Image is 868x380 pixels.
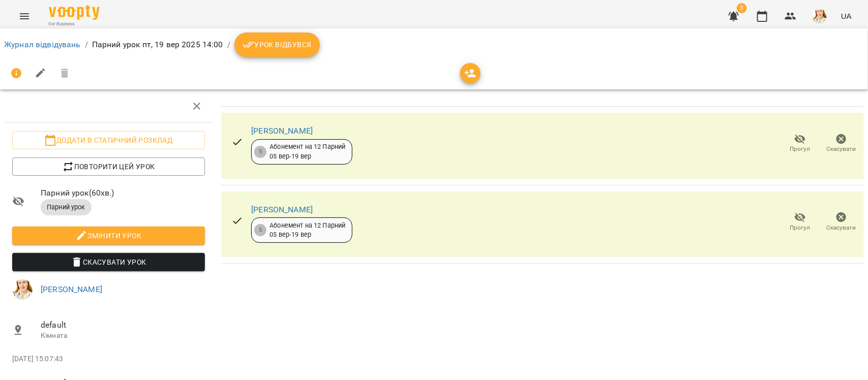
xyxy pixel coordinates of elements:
li: / [85,39,88,51]
span: Скасувати [827,224,856,232]
span: Скасувати Урок [20,256,197,268]
button: Урок відбувся [234,33,320,57]
span: Парний урок ( 60 хв. ) [41,187,205,199]
button: Прогул [780,208,821,236]
a: Журнал відвідувань [4,40,81,49]
img: 5d2379496a5cd3203b941d5c9ca6e0ea.jpg [12,279,33,300]
button: Скасувати [821,130,862,158]
img: Voopty Logo [49,5,100,20]
div: 5 [254,224,266,236]
div: 5 [254,146,266,158]
button: Скасувати [821,208,862,236]
div: Абонемент на 12 Парний 05 вер - 19 вер [270,142,345,161]
span: Парний урок [41,203,92,212]
span: Скасувати [827,145,856,153]
button: Прогул [780,130,821,158]
span: Додати в статичний розклад [20,134,197,146]
span: Прогул [790,224,811,232]
button: UA [837,7,856,25]
li: / [227,39,230,51]
button: Menu [12,4,37,28]
img: 5d2379496a5cd3203b941d5c9ca6e0ea.jpg [813,9,827,23]
a: [PERSON_NAME] [251,205,313,214]
span: Прогул [790,145,811,153]
span: Урок відбувся [243,39,312,51]
span: 3 [737,3,747,13]
div: Абонемент на 12 Парний 05 вер - 19 вер [270,221,345,240]
p: Парний урок пт, 19 вер 2025 14:00 [92,39,223,51]
nav: breadcrumb [4,33,864,57]
button: Додати в статичний розклад [12,131,205,149]
span: For Business [49,21,100,27]
button: Скасувати Урок [12,253,205,271]
span: Змінити урок [20,230,197,242]
button: Змінити урок [12,227,205,245]
span: UA [841,11,852,21]
span: Повторити цей урок [20,161,197,173]
button: Повторити цей урок [12,157,205,176]
p: Кімната [41,331,205,341]
p: [DATE] 15:07:43 [12,354,205,364]
a: [PERSON_NAME] [41,284,102,294]
span: default [41,319,205,331]
a: [PERSON_NAME] [251,126,313,136]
